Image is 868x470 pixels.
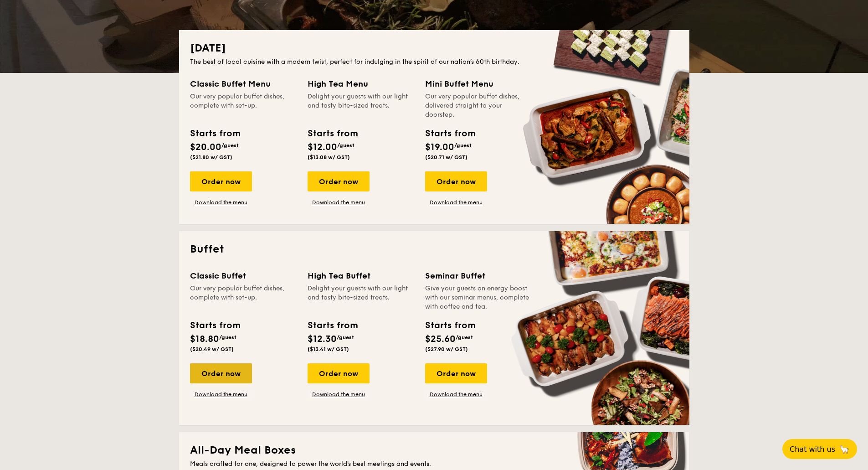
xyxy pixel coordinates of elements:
h2: Buffet [190,242,678,257]
div: Meals crafted for one, designed to power the world's best meetings and events. [190,460,678,469]
div: Delight your guests with our light and tasty bite-sized treats. [308,284,414,311]
div: Starts from [425,319,475,332]
h2: All-Day Meal Boxes [190,443,678,458]
div: The best of local cuisine with a modern twist, perfect for indulging in the spirit of our nation’... [190,57,678,67]
div: Classic Buffet Menu [190,77,297,90]
div: Starts from [425,127,475,140]
div: Order now [190,363,252,383]
span: ($21.80 w/ GST) [190,154,232,160]
a: Download the menu [308,391,370,398]
a: Download the menu [425,391,487,398]
span: $12.00 [308,142,337,153]
div: Starts from [190,319,240,332]
span: $18.80 [190,334,219,345]
div: High Tea Menu [308,77,414,90]
div: Classic Buffet [190,269,297,282]
div: Order now [308,363,370,383]
span: $20.00 [190,142,221,153]
a: Download the menu [425,199,487,206]
span: ($13.08 w/ GST) [308,154,350,160]
span: ($20.49 w/ GST) [190,346,234,352]
div: Order now [308,171,370,191]
span: /guest [337,334,354,341]
span: /guest [456,334,473,341]
div: Give your guests an energy boost with our seminar menus, complete with coffee and tea. [425,284,532,311]
span: ($27.90 w/ GST) [425,346,468,352]
div: Order now [425,363,487,383]
span: /guest [219,334,236,341]
div: Our very popular buffet dishes, delivered straight to your doorstep. [425,92,532,119]
div: Our very popular buffet dishes, complete with set-up. [190,284,297,311]
div: Delight your guests with our light and tasty bite-sized treats. [308,92,414,119]
a: Download the menu [308,199,370,206]
div: Seminar Buffet [425,269,532,282]
span: ($20.71 w/ GST) [425,154,467,160]
div: Starts from [190,127,240,140]
div: Our very popular buffet dishes, complete with set-up. [190,92,297,119]
h2: [DATE] [190,41,678,56]
div: High Tea Buffet [308,269,414,282]
div: Starts from [308,127,357,140]
span: /guest [337,142,354,149]
div: Starts from [308,319,357,332]
a: Download the menu [190,199,252,206]
span: 🦙 [839,444,850,455]
div: Order now [190,171,252,191]
span: Chat with us [790,445,835,454]
a: Download the menu [190,391,252,398]
span: /guest [454,142,472,149]
div: Mini Buffet Menu [425,77,532,90]
div: Order now [425,171,487,191]
span: $19.00 [425,142,454,153]
span: ($13.41 w/ GST) [308,346,349,352]
span: $12.30 [308,334,337,345]
button: Chat with us🦙 [782,439,857,459]
span: /guest [221,142,239,149]
span: $25.60 [425,334,456,345]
